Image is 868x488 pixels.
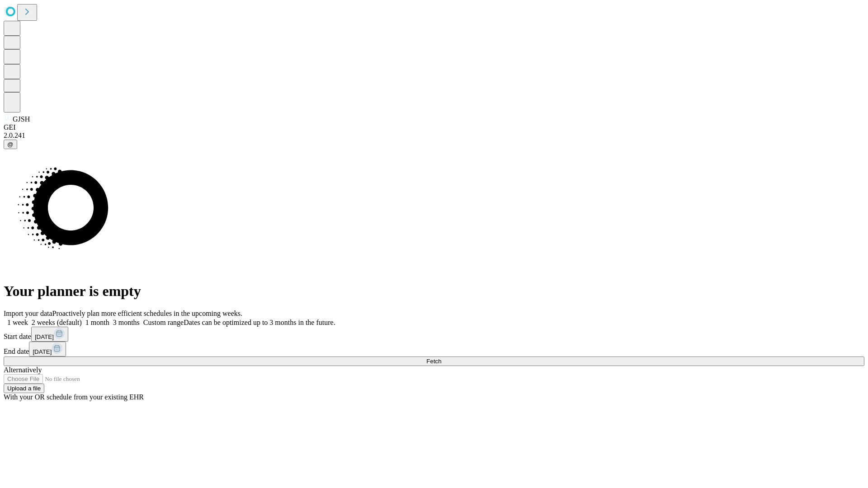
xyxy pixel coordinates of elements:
span: @ [7,141,14,148]
button: [DATE] [31,327,68,342]
span: Import your data [4,310,52,317]
div: 2.0.241 [4,131,864,140]
span: 1 month [85,319,109,326]
span: [DATE] [33,348,52,355]
span: Alternatively [4,366,42,374]
button: Fetch [4,357,864,366]
h1: Your planner is empty [4,283,864,300]
span: 3 months [113,319,140,326]
button: Upload a file [4,384,44,393]
span: Custom range [143,319,184,326]
span: Dates can be optimized up to 3 months in the future. [184,319,335,326]
button: [DATE] [29,342,66,357]
div: Start date [4,327,864,342]
div: End date [4,342,864,357]
span: [DATE] [35,333,54,340]
span: Proactively plan more efficient schedules in the upcoming weeks. [52,310,242,317]
span: GJSH [13,115,30,123]
span: With your OR schedule from your existing EHR [4,393,144,401]
span: Fetch [426,358,441,365]
div: GEI [4,123,864,131]
span: 1 week [7,319,28,326]
span: 2 weeks (default) [32,319,82,326]
button: @ [4,140,17,149]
